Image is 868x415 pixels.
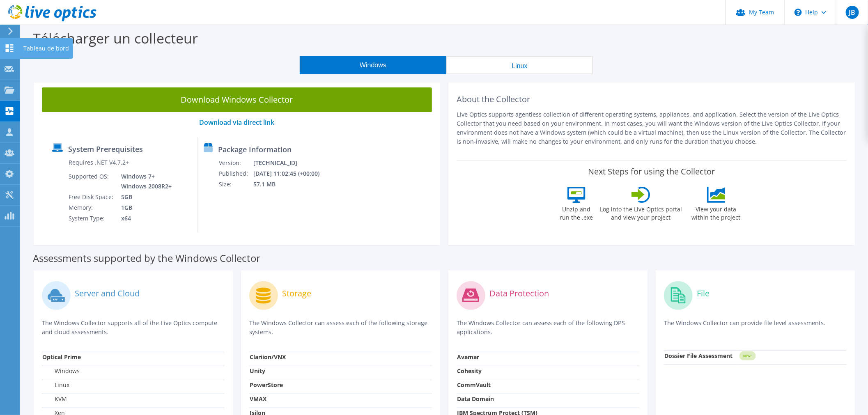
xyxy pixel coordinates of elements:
[457,353,479,361] strong: Avamar
[457,110,847,146] p: Live Optics supports agentless collection of different operating systems, appliances, and applica...
[249,319,432,337] p: The Windows Collector can assess each of the following storage systems.
[457,395,494,403] strong: Data Domain
[664,319,847,335] p: The Windows Collector can provide file level assessments.
[42,319,225,337] p: The Windows Collector supports all of the Live Optics compute and cloud assessments.
[218,179,253,190] td: Size:
[115,171,173,192] td: Windows 7+ Windows 2008R2+
[200,118,275,127] a: Download via direct link
[42,395,67,403] label: KVM
[42,87,432,112] a: Download Windows Collector
[115,213,173,224] td: x64
[253,179,330,190] td: 57.1 MB
[457,381,491,389] strong: CommVault
[253,158,330,168] td: [TECHNICAL_ID]
[218,145,292,154] label: Package Information
[457,94,847,104] h2: About the Collector
[69,158,129,167] label: Requires .NET V4.7.2+
[457,367,482,375] strong: Cohesity
[115,202,173,213] td: 1GB
[697,289,710,298] label: File
[33,29,198,48] label: Télécharger un collecteur
[253,168,330,179] td: [DATE] 11:02:45 (+00:00)
[457,319,639,337] p: The Windows Collector can assess each of the following DPS applications.
[664,352,733,360] strong: Dossier File Assessment
[250,395,266,403] strong: VMAX
[282,289,311,298] label: Storage
[42,381,69,389] label: Linux
[446,56,593,74] button: Linux
[687,203,746,222] label: View your data within the project
[250,353,286,361] strong: Clariion/VNX
[42,353,81,361] strong: Optical Prime
[744,354,752,358] tspan: NEW!
[42,367,80,375] label: Windows
[218,168,253,179] td: Published:
[75,289,140,298] label: Server and Cloud
[33,254,260,262] label: Assessments supported by the Windows Collector
[68,202,115,213] td: Memory:
[68,192,115,202] td: Free Disk Space:
[115,192,173,202] td: 5GB
[846,6,859,19] span: JB
[218,158,253,168] td: Version:
[250,381,283,389] strong: PowerStore
[19,38,73,59] div: Tableau de bord
[558,203,595,222] label: Unzip and run the .exe
[588,167,715,177] label: Next Steps for using the Collector
[599,203,682,222] label: Log into the Live Optics portal and view your project
[68,145,143,153] label: System Prerequisites
[795,9,802,16] svg: \n
[68,213,115,224] td: System Type:
[68,171,115,192] td: Supported OS:
[250,367,265,375] strong: Unity
[300,56,446,74] button: Windows
[489,289,549,298] label: Data Protection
